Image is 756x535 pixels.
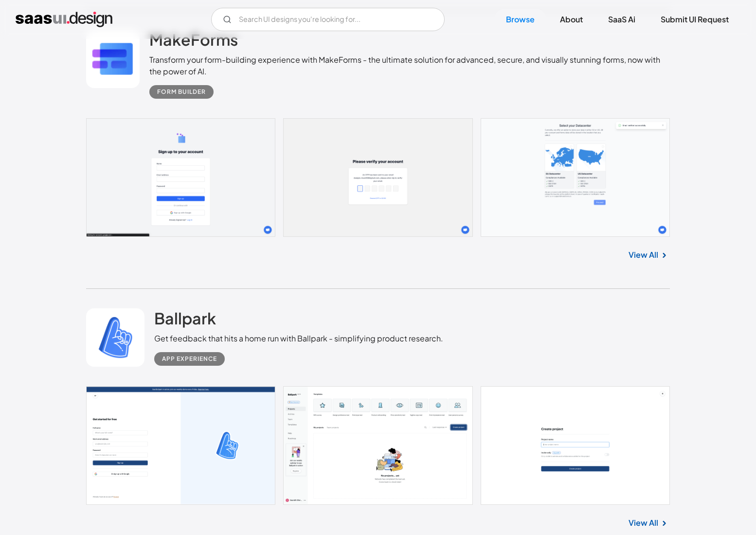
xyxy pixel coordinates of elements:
[154,308,216,328] h2: Ballpark
[494,9,546,30] a: Browse
[149,30,238,49] h2: MakeForms
[154,333,443,344] div: Get feedback that hits a home run with Ballpark - simplifying product research.
[629,249,658,261] a: View All
[548,9,594,30] a: About
[16,12,112,27] a: home
[649,9,740,30] a: Submit UI Request
[596,9,647,30] a: SaaS Ai
[211,8,445,31] form: Email Form
[211,8,445,31] input: Search UI designs you're looking for...
[149,30,238,54] a: MakeForms
[162,353,217,365] div: App Experience
[629,517,658,529] a: View All
[154,308,216,333] a: Ballpark
[149,54,670,77] div: Transform your form-building experience with MakeForms - the ultimate solution for advanced, secu...
[157,86,206,98] div: Form Builder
